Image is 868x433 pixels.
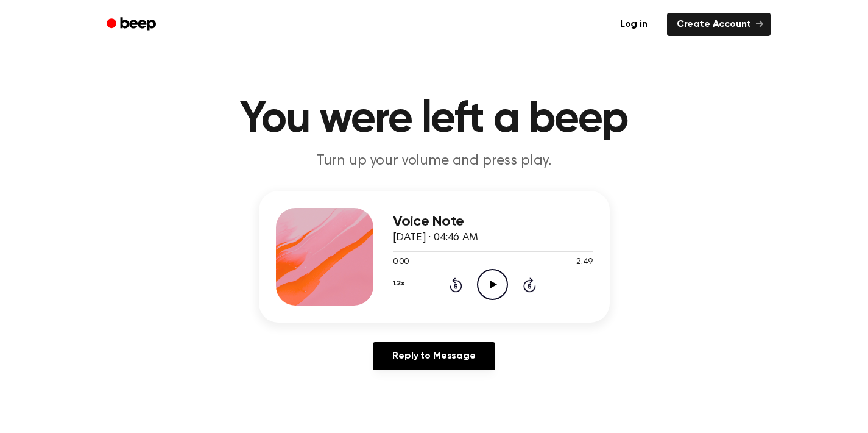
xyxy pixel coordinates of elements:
[200,151,668,171] p: Turn up your volume and press play.
[393,273,404,294] button: 1.2x
[373,342,495,370] a: Reply to Message
[393,213,593,230] h3: Voice Note
[608,10,660,38] a: Log in
[576,256,592,269] span: 2:49
[667,13,771,36] a: Create Account
[393,232,478,243] span: [DATE] · 04:46 AM
[393,256,409,269] span: 0:00
[122,98,746,141] h1: You were left a beep
[98,13,167,37] a: Beep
